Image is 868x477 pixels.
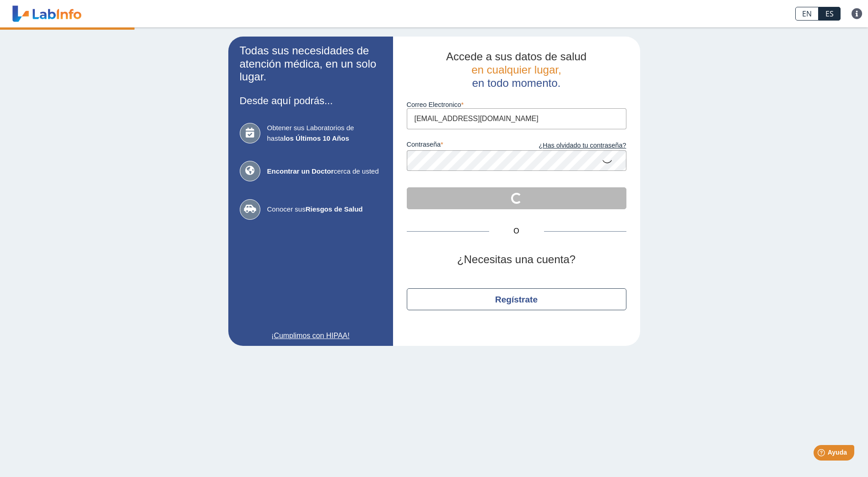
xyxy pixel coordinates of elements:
span: Obtener sus Laboratorios de hasta [267,123,382,143]
button: Regístrate [407,288,626,310]
a: ES [819,7,841,21]
b: Riesgos de Salud [306,205,363,213]
span: O [489,226,544,237]
span: en cualquier lugar, [471,64,561,76]
a: EN [795,7,819,21]
b: los Últimos 10 Años [284,134,349,142]
a: ¡Cumplimos con HIPAA! [240,330,382,341]
span: Accede a sus datos de salud [446,50,587,63]
h2: Todas sus necesidades de atención médica, en un solo lugar. [240,44,382,84]
h2: ¿Necesitas una cuenta? [407,253,626,266]
a: ¿Has olvidado tu contraseña? [517,141,626,151]
h3: Desde aquí podrás... [240,95,382,106]
iframe: Help widget launcher [787,441,858,467]
label: contraseña [407,141,517,151]
b: Encontrar un Doctor [267,167,334,175]
span: Conocer sus [267,204,382,215]
span: en todo momento. [472,77,561,89]
label: Correo Electronico [407,101,626,108]
span: cerca de usted [267,166,382,177]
